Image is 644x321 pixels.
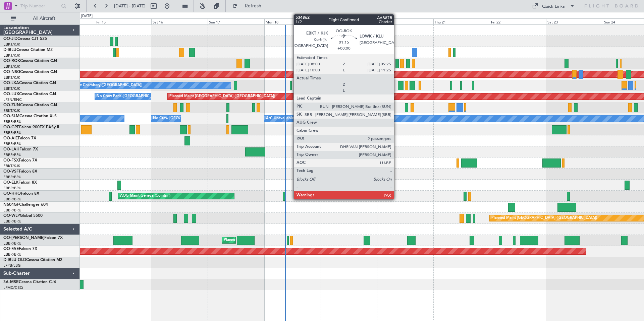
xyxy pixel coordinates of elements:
button: Quick Links [529,1,578,11]
a: 3A-MSRCessna Citation CJ4 [3,280,56,284]
a: LFPB/LBG [3,263,21,268]
div: Quick Links [542,3,565,10]
span: 3A-MSR [3,280,19,284]
a: EBKT/KJK [3,164,20,169]
a: OO-FAEFalcon 7X [3,247,37,251]
span: OO-GPE [3,125,19,129]
div: Fri 22 [490,18,546,24]
span: N604GF [3,203,19,207]
span: OO-ELK [3,181,18,185]
div: No Crew [GEOGRAPHIC_DATA] ([GEOGRAPHIC_DATA] National) [153,114,265,124]
span: OO-FSX [3,158,19,163]
div: Sat 16 [151,18,208,24]
div: No Crew Paris ([GEOGRAPHIC_DATA]) [97,91,163,102]
span: Refresh [239,4,267,8]
a: OO-GPEFalcon 900EX EASy II [3,125,59,129]
a: OO-LXACessna Citation CJ4 [3,81,56,85]
button: All Aircraft [7,13,73,24]
a: OO-HHOFalcon 8X [3,192,39,196]
div: Wed 20 [377,18,433,24]
a: EBKT/KJK [3,108,20,113]
a: OO-VSFFalcon 8X [3,170,37,174]
span: OO-SLM [3,114,19,118]
a: EBBR/BRU [3,197,21,202]
a: OO-NSGCessna Citation CJ4 [3,70,57,74]
div: Sun 17 [208,18,264,24]
a: EBBR/BRU [3,152,21,157]
div: Planned Maint [GEOGRAPHIC_DATA] ([GEOGRAPHIC_DATA] National) [224,235,345,245]
span: OO-LUX [3,92,19,96]
a: EBBR/BRU [3,175,21,180]
span: D-IBLU-OLD [3,258,26,262]
span: OO-JID [3,37,17,41]
a: N604GFChallenger 604 [3,203,48,207]
div: Thu 21 [433,18,490,24]
div: A/C Unavailable [GEOGRAPHIC_DATA] ([GEOGRAPHIC_DATA] National) [322,80,447,90]
div: Planned Maint [GEOGRAPHIC_DATA] ([GEOGRAPHIC_DATA]) [491,213,597,223]
button: Refresh [229,1,269,11]
a: OO-WLPGlobal 5500 [3,214,43,218]
span: OO-NSG [3,70,20,74]
a: EBBR/BRU [3,252,21,257]
span: OO-LAH [3,147,19,151]
a: EBKT/KJK [3,42,20,47]
span: OO-AIE [3,136,18,140]
span: OO-[PERSON_NAME] [3,236,44,240]
div: Sat 23 [546,18,602,24]
div: [DATE] [81,13,93,19]
div: A/C Unavailable [GEOGRAPHIC_DATA] [266,114,333,124]
a: OO-ZUNCessna Citation CJ4 [3,103,57,107]
a: EBBR/BRU [3,219,21,224]
a: OO-JIDCessna CJ1 525 [3,37,47,41]
a: LFMD/CEQ [3,285,23,290]
a: OO-LAHFalcon 7X [3,147,38,151]
span: OO-ROK [3,59,20,63]
span: D-IBLU [3,48,16,52]
div: Fri 15 [95,18,151,24]
span: OO-WLP [3,214,20,218]
a: EBBR/BRU [3,186,21,191]
a: OO-[PERSON_NAME]Falcon 7X [3,236,63,240]
a: EBBR/BRU [3,241,21,246]
span: OO-LXA [3,81,19,85]
div: Tue 19 [321,18,377,24]
a: EBKT/KJK [3,64,20,69]
a: EBBR/BRU [3,141,21,146]
a: EBKT/KJK [3,53,20,58]
a: LFSN/ENC [3,97,22,102]
a: OO-FSXFalcon 7X [3,158,37,163]
a: D-IBLUCessna Citation M2 [3,48,53,52]
a: OO-AIEFalcon 7X [3,136,36,140]
input: Trip Number [20,1,59,11]
span: [DATE] - [DATE] [114,3,146,9]
a: OO-ROKCessna Citation CJ4 [3,59,57,63]
span: OO-FAE [3,247,19,251]
div: Mon 18 [264,18,321,24]
a: OO-SLMCessna Citation XLS [3,114,57,118]
div: Planned Maint [GEOGRAPHIC_DATA] ([GEOGRAPHIC_DATA]) [169,91,275,102]
a: EBKT/KJK [3,86,20,91]
span: All Aircraft [17,16,71,21]
span: OO-ZUN [3,103,20,107]
a: EBKT/KJK [3,75,20,80]
a: OO-LUXCessna Citation CJ4 [3,92,56,96]
div: No Crew Chambery ([GEOGRAPHIC_DATA]) [66,80,142,90]
a: OO-ELKFalcon 8X [3,181,37,185]
a: EBBR/BRU [3,130,21,135]
span: OO-HHO [3,192,21,196]
a: EBBR/BRU [3,208,21,213]
span: OO-VSF [3,170,19,174]
a: D-IBLU-OLDCessna Citation M2 [3,258,62,262]
a: EBBR/BRU [3,119,21,124]
div: AOG Maint Geneva (Cointrin) [120,191,170,201]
